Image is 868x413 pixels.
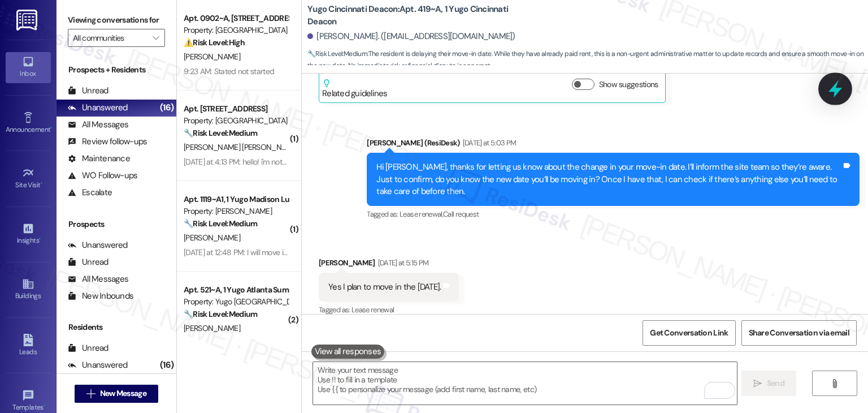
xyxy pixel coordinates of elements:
div: Hi [PERSON_NAME], thanks for letting us know about the change in your move-in date. I’ll inform t... [376,161,841,197]
a: Leads [6,330,51,361]
textarea: To enrich screen reader interactions, please activate Accessibility in Grammarly extension settings [313,362,736,405]
strong: 🔧 Risk Level: Medium [307,49,367,58]
b: Yugo Cincinnati Deacon: Apt. 419~A, 1 Yugo Cincinnati Deacon [307,3,533,28]
div: All Messages [68,119,128,131]
div: Residents [57,321,176,333]
i:  [153,33,159,42]
span: : The resident is delaying their move-in date. While they have already paid rent, this is a non-u... [307,48,868,72]
a: Inbox [6,52,51,83]
div: New Inbounds [68,290,133,302]
div: Related guidelines [322,79,388,100]
button: Send [741,371,796,396]
div: 9:23 AM: Stated not started [184,66,274,76]
span: Get Conversation Link [650,327,728,339]
span: Share Conversation via email [749,327,849,339]
div: [PERSON_NAME] [319,257,459,273]
button: Share Conversation via email [741,320,857,346]
i:  [86,389,95,398]
span: [PERSON_NAME] [184,51,240,62]
strong: 🔧 Risk Level: Medium [184,128,257,138]
button: Get Conversation Link [643,320,735,346]
div: Apt. 1119~A1, 1 Yugo Madison Lux [184,193,288,205]
div: Prospects [57,218,176,230]
span: • [41,179,42,187]
div: [PERSON_NAME]. ([EMAIL_ADDRESS][DOMAIN_NAME]) [307,31,515,42]
div: Unread [68,256,108,268]
strong: 🔧 Risk Level: Medium [184,309,257,319]
div: WO Follow-ups [68,170,137,182]
button: New Message [75,385,158,403]
div: Tagged as: [367,206,860,222]
div: Escalate [68,187,112,199]
div: All Messages [68,273,128,285]
div: Property: Yugo [GEOGRAPHIC_DATA] Summerhill [184,296,288,308]
i:  [753,379,762,388]
label: Show suggestions [599,79,658,91]
div: Unanswered [68,102,128,114]
div: (16) [157,356,176,374]
span: • [44,402,45,410]
div: (16) [157,99,176,117]
div: [DATE] at 4:13 PM: hello! i'm not sure who responds to this texts, but is it someone that can hel... [184,157,715,167]
img: ResiDesk Logo [16,10,40,31]
span: Call request [443,209,479,219]
span: Lease renewal [351,305,394,315]
div: [DATE] at 5:15 PM [375,257,429,269]
div: [DATE] at 5:03 PM [460,137,517,149]
span: Lease renewal , [400,209,443,219]
label: Viewing conversations for [68,11,165,29]
div: Tagged as: [319,302,459,318]
div: Apt. 0902~A, [STREET_ADDRESS] [184,12,288,24]
div: Apt. [STREET_ADDRESS] [184,103,288,115]
div: Property: [GEOGRAPHIC_DATA] [184,24,288,36]
span: [PERSON_NAME] [184,323,240,333]
div: Prospects + Residents [57,64,176,76]
div: Unread [68,342,108,354]
span: Send [767,377,784,389]
div: Unread [68,85,108,97]
span: • [50,124,52,132]
div: Property: [GEOGRAPHIC_DATA] [184,115,288,127]
strong: 🔧 Risk Level: Medium [184,218,257,229]
a: Buildings [6,274,51,305]
div: Review follow-ups [68,136,147,148]
div: Apt. 521~A, 1 Yugo Atlanta Summerhill [184,284,288,296]
span: [PERSON_NAME] [PERSON_NAME] [184,142,298,152]
div: [DATE] at 12:48 PM: I will move in on [DATE] or 28th, please let me know if I should do anything ... [184,247,576,257]
span: [PERSON_NAME] [184,233,240,243]
div: Maintenance [68,153,130,165]
strong: ⚠️ Risk Level: High [184,37,245,48]
i:  [830,379,839,388]
div: Property: [PERSON_NAME] [184,205,288,217]
input: All communities [73,29,147,47]
span: New Message [100,388,146,399]
a: Insights • [6,219,51,249]
div: Unanswered [68,239,128,251]
div: Unanswered [68,359,128,371]
div: Yes I plan to move in the [DATE]. [328,281,441,293]
a: Site Visit • [6,164,51,194]
span: • [39,235,41,243]
div: [PERSON_NAME] (ResiDesk) [367,137,860,153]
